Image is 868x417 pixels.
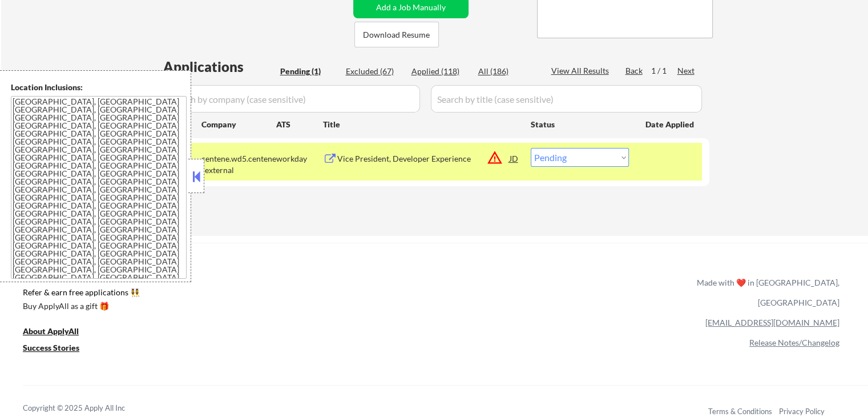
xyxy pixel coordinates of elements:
div: ATS [276,119,323,130]
div: Applied (118) [411,66,469,77]
div: Made with ❤️ in [GEOGRAPHIC_DATA], [GEOGRAPHIC_DATA] [692,272,839,312]
div: Pending (1) [280,66,337,77]
div: Back [625,65,644,77]
a: Refer & earn free applications 👯‍♀️ [23,288,458,300]
div: Next [677,65,696,77]
u: About ApplyAll [23,326,79,336]
a: Terms & Conditions [708,407,772,416]
a: Buy ApplyAll as a gift 🎁 [23,300,137,315]
a: Success Stories [23,342,95,356]
input: Search by title (case sensitive) [431,85,702,113]
div: Title [323,119,520,130]
div: Vice President, Developer Experience [337,153,510,165]
div: All (186) [478,66,535,77]
div: Buy ApplyAll as a gift 🎁 [23,302,137,310]
div: Company [201,119,276,130]
input: Search by company (case sensitive) [163,85,420,113]
button: Download Resume [354,22,439,47]
div: Excluded (67) [346,66,403,77]
div: View All Results [551,65,612,77]
button: warning_amber [487,150,503,166]
div: Applications [163,60,276,74]
a: Privacy Policy [779,407,825,416]
a: About ApplyAll [23,326,95,340]
div: Date Applied [645,119,696,130]
div: centene.wd5.centene_external [201,153,276,175]
u: Success Stories [23,343,79,352]
a: Release Notes/Changelog [749,338,839,347]
div: JD [508,148,520,169]
div: workday [276,153,323,165]
div: Copyright © 2025 Apply All Inc [23,403,154,414]
div: Status [531,114,629,134]
div: 1 / 1 [651,65,677,77]
a: [EMAIL_ADDRESS][DOMAIN_NAME] [705,318,839,327]
div: Location Inclusions: [11,82,187,93]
